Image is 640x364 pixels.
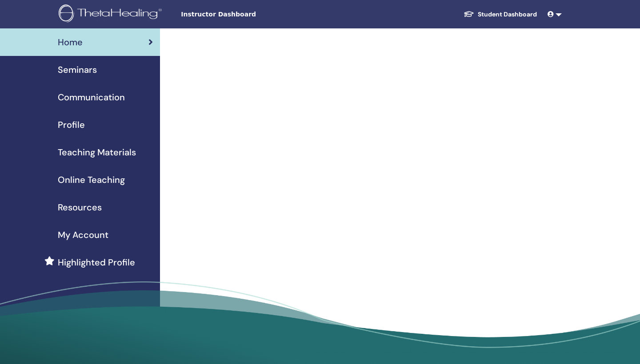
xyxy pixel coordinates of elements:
[464,10,474,18] img: graduation-cap-white.svg
[58,173,125,186] span: Online Teaching
[58,146,136,159] span: Teaching Materials
[456,6,544,23] a: Student Dashboard
[58,228,108,241] span: My Account
[59,4,165,24] img: logo.png
[181,10,314,19] span: Instructor Dashboard
[58,63,97,76] span: Seminars
[58,91,125,104] span: Communication
[58,256,135,269] span: Highlighted Profile
[58,36,83,49] span: Home
[58,201,102,214] span: Resources
[58,118,85,131] span: Profile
